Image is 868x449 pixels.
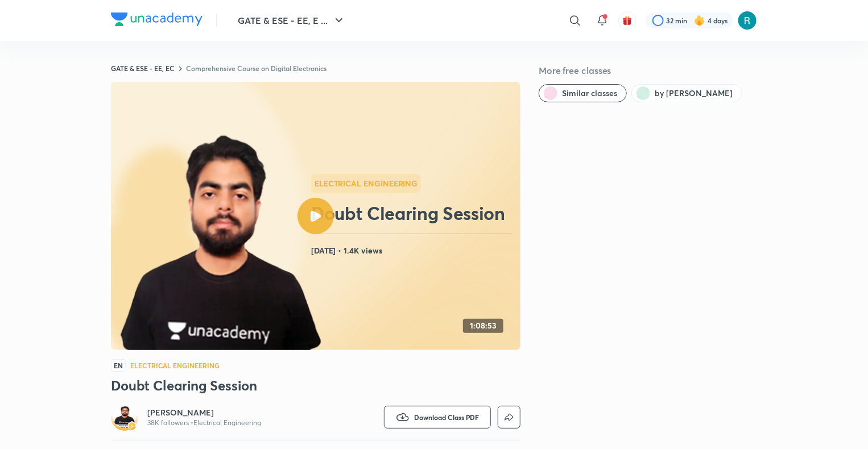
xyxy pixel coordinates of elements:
img: Company Logo [111,13,202,26]
h4: 1:08:53 [470,321,497,331]
a: GATE & ESE - EE, EC [111,64,175,73]
h4: [DATE] • 1.4K views [311,243,516,258]
button: GATE & ESE - EE, E ... [231,9,353,32]
span: by Vishal Soni [655,88,733,99]
h5: More free classes [539,64,757,77]
img: badge [128,422,136,430]
span: Download Class PDF [414,413,479,422]
a: [PERSON_NAME] [147,407,261,418]
button: Download Class PDF [384,406,491,429]
button: by Vishal Soni [631,84,742,102]
a: Avatarbadge [111,404,138,431]
img: avatar [622,15,633,26]
a: Comprehensive Course on Digital Electronics [186,64,326,73]
h4: Electrical Engineering [130,362,220,369]
button: avatar [618,11,636,30]
h3: Doubt Clearing Session [111,376,520,394]
a: Company Logo [111,13,202,29]
p: 38K followers • Electrical Engineering [147,418,261,427]
button: Similar classes [539,84,627,102]
span: EN [111,359,126,372]
img: streak [694,15,705,26]
img: AaDeeTri [738,11,757,30]
img: Avatar [113,406,136,429]
h2: Doubt Clearing Session [311,202,516,224]
span: Similar classes [562,88,617,99]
